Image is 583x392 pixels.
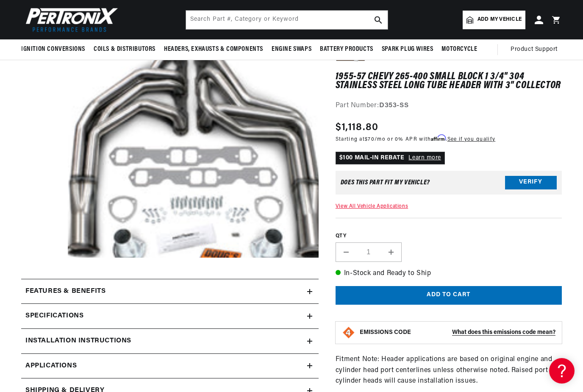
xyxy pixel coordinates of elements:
a: Learn more [408,155,441,161]
span: Ignition Conversions [21,45,85,54]
summary: Engine Swaps [267,39,316,59]
span: $70 [365,137,375,142]
summary: Specifications [21,304,319,328]
summary: Ignition Conversions [21,39,89,59]
summary: Headers, Exhausts & Components [160,39,267,59]
img: Pertronix [21,5,119,34]
summary: Installation instructions [21,329,319,353]
summary: Motorcycle [437,39,481,59]
p: Starting at /mo or 0% APR with . [336,135,495,143]
summary: Spark Plug Wires [378,39,438,59]
span: Motorcycle [441,45,477,54]
button: Verify [505,176,557,189]
a: See if you qualify - Learn more about Affirm Financing (opens in modal) [447,137,495,142]
span: Affirm [431,135,446,141]
media-gallery: Gallery Viewer [21,49,319,262]
button: EMISSIONS CODEWhat does this emissions code mean? [360,329,555,336]
div: Does This part fit My vehicle? [341,179,430,186]
img: Emissions code [342,326,355,339]
span: Engine Swaps [272,45,311,54]
summary: Product Support [511,39,562,60]
span: $1,118.80 [336,120,379,135]
summary: Features & Benefits [21,279,319,304]
span: Add my vehicle [478,16,522,24]
span: Battery Products [320,45,373,54]
input: Search Part #, Category or Keyword [186,11,388,29]
span: Product Support [511,45,558,54]
span: Headers, Exhausts & Components [164,45,263,54]
summary: Battery Products [316,39,378,59]
button: search button [369,11,388,29]
p: In-Stock and Ready to Ship [336,268,562,279]
a: View All Vehicle Applications [336,204,408,209]
span: Spark Plug Wires [382,45,433,54]
h2: Features & Benefits [25,286,105,297]
h2: Installation instructions [25,336,131,347]
strong: EMISSIONS CODE [360,329,411,336]
span: Applications [25,361,77,372]
h1: 1955-57 Chevy 265-400 Small Block 1 3/4" 304 Stainless Steel Long Tube Header with 3" Collector [336,72,562,90]
label: QTY [336,233,562,240]
summary: Coils & Distributors [89,39,160,59]
div: Part Number: [336,100,562,111]
a: Applications [21,354,319,379]
span: Coils & Distributors [94,45,155,54]
strong: What does this emissions code mean? [452,329,555,336]
p: $100 MAIL-IN REBATE [336,152,445,164]
button: Add to cart [336,286,562,305]
strong: D353-SS [379,102,408,109]
h2: Specifications [25,311,83,322]
a: Add my vehicle [463,11,525,29]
